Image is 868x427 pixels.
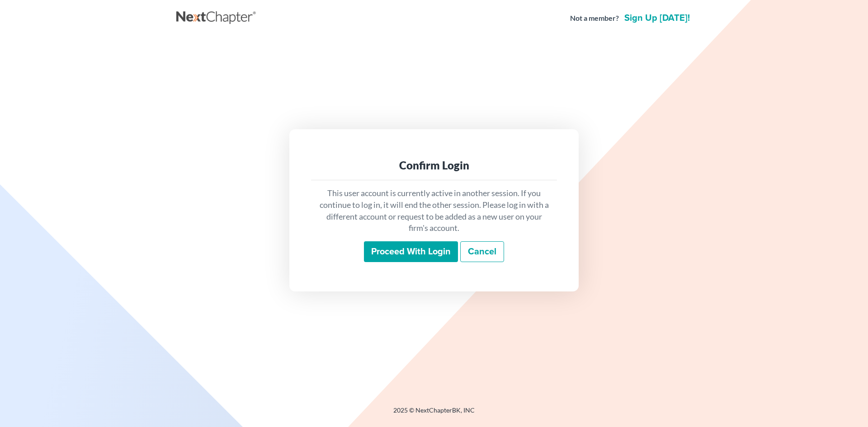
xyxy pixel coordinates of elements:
input: Proceed with login [364,241,458,262]
strong: Not a member? [570,13,619,23]
div: 2025 © NextChapterBK, INC [176,406,692,422]
p: This user account is currently active in another session. If you continue to log in, it will end ... [318,188,550,234]
a: Cancel [460,241,504,262]
a: Sign up [DATE]! [623,14,692,23]
div: Confirm Login [318,158,550,173]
